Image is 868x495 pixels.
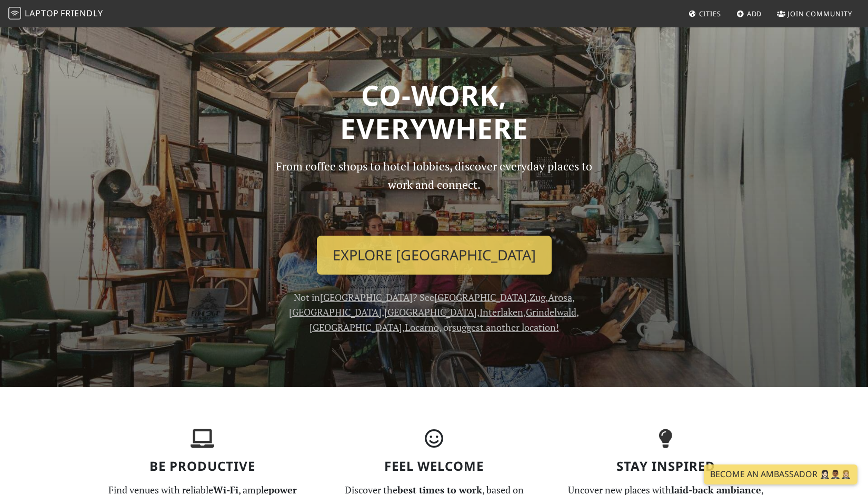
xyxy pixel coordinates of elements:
[289,291,579,334] span: Not in ? See , , , , , , , , , or
[704,464,857,484] a: Become an Ambassador 🤵🏻‍♀️🤵🏾‍♂️🤵🏼‍♀️
[93,459,312,474] h3: Be Productive
[61,7,103,19] span: Friendly
[699,9,721,18] span: Cities
[556,459,775,474] h3: Stay Inspired
[267,157,602,227] p: From coffee shops to hotel lobbies, discover everyday places to work and connect.
[25,7,59,19] span: Laptop
[289,306,382,318] a: [GEOGRAPHIC_DATA]
[684,4,725,23] a: Cities
[732,4,766,23] a: Add
[8,5,103,23] a: LaptopFriendly LaptopFriendly
[526,306,576,318] a: Grindelwald
[747,9,762,18] span: Add
[405,321,439,334] a: Locarno
[548,291,572,304] a: Arosa
[434,291,527,304] a: [GEOGRAPHIC_DATA]
[787,9,852,18] span: Join Community
[480,306,523,318] a: Interlaken
[8,7,21,19] img: LaptopFriendly
[320,291,413,304] a: [GEOGRAPHIC_DATA]
[773,4,856,23] a: Join Community
[317,236,552,275] a: Explore [GEOGRAPHIC_DATA]
[452,321,559,334] a: suggest another location!
[384,306,477,318] a: [GEOGRAPHIC_DATA]
[93,78,775,145] h1: Co-work, Everywhere
[310,321,402,334] a: [GEOGRAPHIC_DATA]
[325,459,544,474] h3: Feel Welcome
[530,291,545,304] a: Zug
